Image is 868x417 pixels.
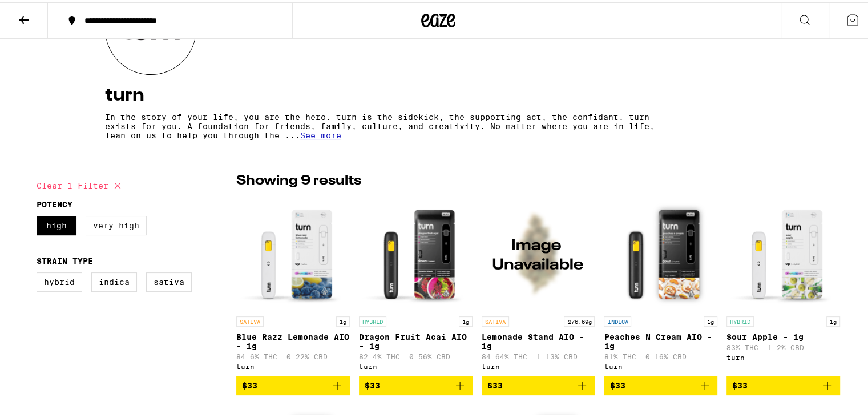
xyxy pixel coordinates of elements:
span: $33 [242,379,257,388]
legend: Potency [37,198,72,207]
p: HYBRID [726,314,754,324]
label: Indica [91,270,137,290]
p: 84.6% THC: 0.22% CBD [236,351,350,358]
p: 276.69g [564,314,595,324]
span: $33 [365,379,380,388]
span: See more [300,129,341,138]
p: 81% THC: 0.16% CBD [604,351,717,358]
button: Add to bag [359,374,473,393]
div: turn [482,360,595,368]
p: 84.64% THC: 1.13% CBD [482,351,595,358]
span: $33 [732,379,748,388]
div: turn [604,360,717,368]
p: Dragon Fruit Acai AIO - 1g [359,330,473,348]
p: Lemonade Stand AIO - 1g [482,330,595,348]
p: 1g [336,314,350,324]
legend: Strain Type [37,254,93,263]
img: turn - Peaches N Cream AIO - 1g [604,194,717,308]
div: turn [726,351,840,359]
p: 1g [459,314,473,324]
a: Open page for Dragon Fruit Acai AIO - 1g from turn [359,194,473,374]
img: turn - Dragon Fruit Acai AIO - 1g [359,194,473,308]
p: Peaches N Cream AIO - 1g [604,330,717,348]
p: Showing 9 results [236,169,361,189]
p: HYBRID [359,314,386,324]
img: turn - Sour Apple - 1g [726,194,840,308]
h4: turn [105,84,772,102]
p: In the story of your life, you are the hero. turn is the sidekick, the supporting act, the confid... [105,110,671,138]
p: Blue Razz Lemonade AIO - 1g [236,330,350,348]
a: Open page for Lemonade Stand AIO - 1g from turn [482,194,595,374]
button: Add to bag [604,374,717,393]
span: Hi. Need any help? [7,8,82,17]
a: Open page for Peaches N Cream AIO - 1g from turn [604,194,717,374]
label: High [37,214,76,233]
label: Sativa [146,270,192,290]
img: turn - Lemonade Stand AIO - 1g [482,194,595,308]
label: Very High [86,214,147,233]
span: $33 [609,379,625,388]
img: turn - Blue Razz Lemonade AIO - 1g [236,194,350,308]
p: SATIVA [482,314,509,324]
p: 1g [704,314,717,324]
label: Hybrid [37,270,82,290]
p: 82.4% THC: 0.56% CBD [359,351,473,358]
button: Add to bag [482,374,595,393]
p: INDICA [604,314,631,324]
p: Sour Apple - 1g [726,330,840,339]
a: Open page for Blue Razz Lemonade AIO - 1g from turn [236,194,350,374]
button: Add to bag [236,374,350,393]
p: 1g [826,314,840,324]
div: turn [359,360,473,368]
div: turn [236,360,350,368]
button: Add to bag [726,374,840,393]
span: $33 [487,379,503,388]
button: Clear 1 filter [37,169,124,198]
p: SATIVA [236,314,264,324]
a: Open page for Sour Apple - 1g from turn [726,194,840,374]
p: 83% THC: 1.2% CBD [726,342,840,349]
